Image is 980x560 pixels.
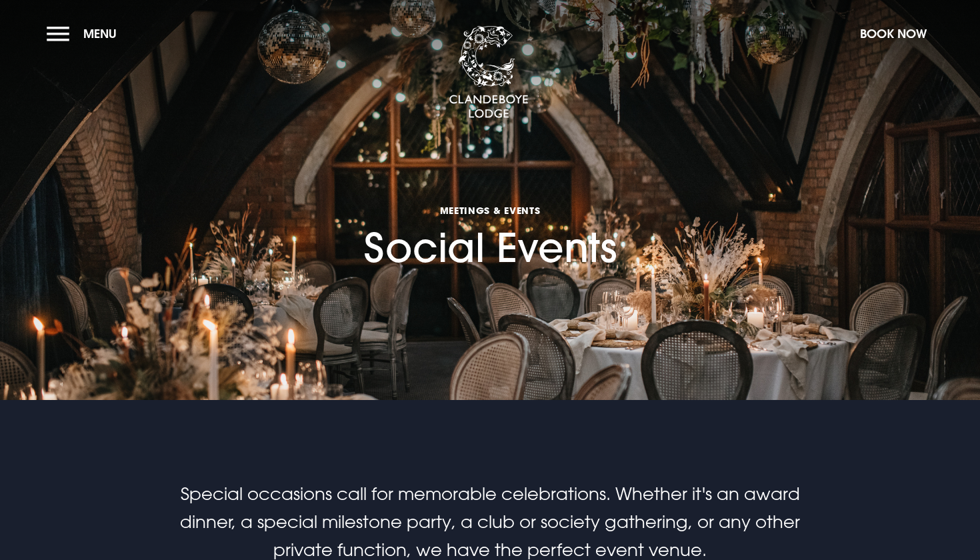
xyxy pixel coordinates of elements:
button: Menu [47,19,123,48]
span: Meetings & Events [364,204,617,217]
img: Clandeboye Lodge [449,26,529,119]
button: Book Now [853,19,933,48]
span: Menu [83,26,117,41]
span: Special occasions call for memorable celebrations. Whether it's an award dinner, a special milest... [180,483,800,560]
h1: Social Events [364,135,617,272]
